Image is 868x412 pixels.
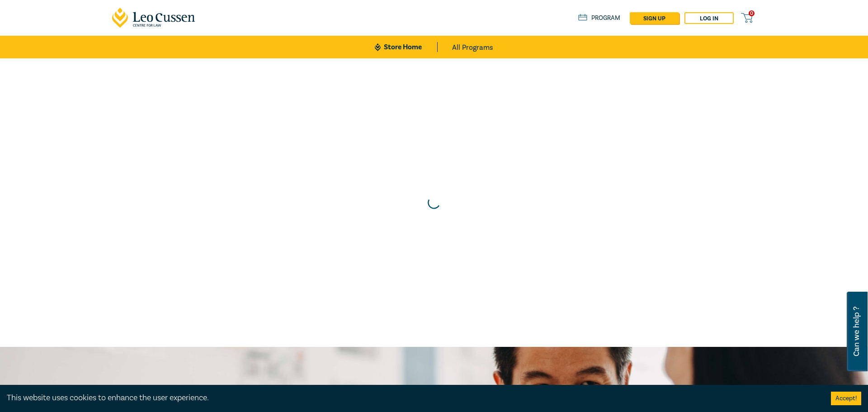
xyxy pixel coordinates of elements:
[7,392,817,404] div: This website uses cookies to enhance the user experience.
[578,13,620,23] a: Program
[630,12,679,24] a: sign up
[749,10,755,16] span: 0
[831,392,861,405] button: Accept cookies
[375,42,438,52] a: Store Home
[684,12,734,24] a: Log in
[452,36,493,58] a: All Programs
[852,297,861,366] span: Can we help ?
